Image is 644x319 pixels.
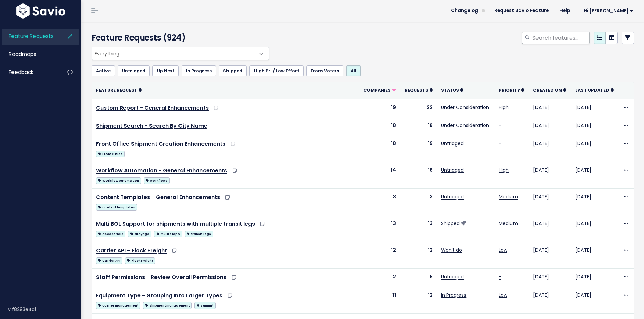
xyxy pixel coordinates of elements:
td: [DATE] [529,215,571,242]
span: Front Office [96,151,125,157]
td: [DATE] [529,99,571,117]
a: Untriaged [118,65,150,76]
td: 12 [400,242,437,269]
a: Carrier API - Flock Freight [96,247,167,255]
a: Untriaged [441,140,464,147]
a: Multi BOL Support for shipments with multiple transit legs [96,220,255,228]
span: Feature Request [96,87,137,93]
a: Feedback [2,64,56,80]
span: shipment management [143,302,192,309]
a: transit legs [185,229,213,238]
td: [DATE] [571,189,619,215]
td: [DATE] [529,135,571,162]
td: [DATE] [529,162,571,189]
span: Created On [533,87,562,93]
a: Created On [533,87,566,94]
span: transit legs [185,231,213,237]
td: [DATE] [571,99,619,117]
span: Requests [405,87,428,93]
a: Under Consideration [441,122,489,129]
span: summit [194,302,215,309]
span: Carrier API [96,257,122,264]
span: Roadmaps [9,51,37,58]
a: In Progress [182,65,216,76]
span: drayage [128,231,151,237]
td: [DATE] [529,189,571,215]
a: accesorials [96,229,125,238]
td: 13 [400,215,437,242]
td: [DATE] [571,287,619,313]
span: workflows [144,177,170,184]
a: - [499,140,501,147]
td: 15 [400,269,437,287]
td: [DATE] [529,117,571,135]
a: Untriaged [441,167,464,174]
a: Carrier API [96,256,122,264]
a: multi stops [154,229,182,238]
a: content templates [96,203,137,211]
span: content templates [96,204,137,211]
a: Request Savio Feature [489,6,554,16]
a: Requests [405,87,433,94]
a: Shipment Search - Search By City Name [96,122,207,130]
span: Priority [499,87,520,93]
td: [DATE] [529,287,571,313]
td: 11 [358,287,400,313]
input: Search features... [532,32,590,44]
span: Companies [363,87,391,93]
td: 13 [358,189,400,215]
td: 12 [358,269,400,287]
td: [DATE] [571,242,619,269]
a: Up Next [152,65,179,76]
a: workflows [144,176,170,184]
td: [DATE] [571,135,619,162]
a: Workflow Automation - General Enhancements [96,167,227,175]
a: Workflow Automation [96,176,141,184]
td: 16 [400,162,437,189]
span: Feedback [9,69,33,76]
a: High Pri / Low Effort [249,65,304,76]
td: 18 [358,117,400,135]
span: Everything [92,47,269,60]
a: - [499,122,501,129]
a: drayage [128,229,151,238]
a: From Voters [306,65,343,76]
h4: Feature Requests (924) [92,32,266,44]
a: Staff Permissions - Review Overall Permissions [96,273,226,281]
a: carrier management [96,301,140,309]
td: [DATE] [571,162,619,189]
td: [DATE] [571,269,619,287]
a: Custom Report - General Enhancements [96,104,209,112]
a: Flock Freight [125,256,155,264]
a: Equipment Type - Grouping Into Larger Types [96,292,222,299]
a: High [499,167,509,174]
a: Under Consideration [441,104,489,111]
a: - [499,273,501,280]
a: Priority [499,87,524,94]
td: 14 [358,162,400,189]
a: Medium [499,220,518,227]
td: [DATE] [529,242,571,269]
a: shipment management [143,301,192,309]
a: Low [499,292,507,298]
a: Front Office [96,149,125,158]
a: Roadmaps [2,47,56,62]
td: 12 [400,287,437,313]
ul: Filter feature requests [92,65,634,76]
td: 19 [400,135,437,162]
a: Shipped [441,220,460,227]
td: [DATE] [571,117,619,135]
td: [DATE] [529,269,571,287]
a: Status [441,87,463,94]
span: Last Updated [575,87,609,93]
a: Content Templates - General Enhancements [96,193,220,201]
img: logo-white.9d6f32f41409.svg [15,3,67,19]
a: summit [194,301,215,309]
span: Status [441,87,459,93]
a: Help [554,6,575,16]
div: v.f8293e4a1 [8,300,81,318]
a: Feature Request [96,87,142,94]
a: Companies [363,87,396,94]
a: Untriaged [441,193,464,200]
a: Low [499,247,507,254]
